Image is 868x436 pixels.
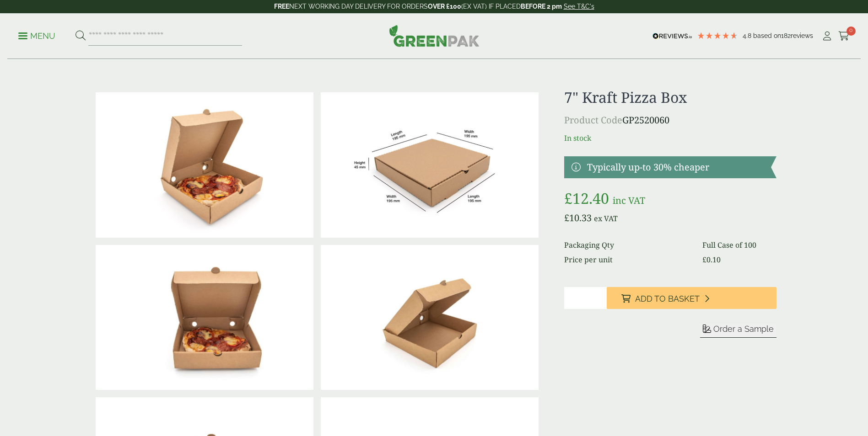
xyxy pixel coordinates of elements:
img: 7.6 [96,245,313,390]
span: £ [564,212,569,224]
bdi: 0.10 [702,255,721,265]
h1: 7" Kraft Pizza Box [564,89,776,106]
img: GreenPak Supplies [389,25,480,47]
dt: Packaging Qty [564,239,691,250]
button: Order a Sample [700,324,776,338]
img: 7.1 [321,245,539,390]
span: £ [702,255,706,265]
p: Menu [18,31,55,42]
span: Product Code [564,114,622,126]
img: REVIEWS.io [652,33,692,39]
p: GP2520060 [564,113,776,127]
span: Order a Sample [713,324,774,334]
span: reviews [791,32,813,39]
i: Cart [838,32,850,41]
a: See T&C's [564,3,594,10]
a: 0 [838,29,850,43]
span: inc VAT [613,194,645,207]
strong: OVER £100 [428,3,461,10]
button: Add to Basket [607,287,776,309]
bdi: 12.40 [564,188,609,208]
span: 182 [781,32,791,39]
span: Based on [753,32,781,39]
span: £ [564,188,572,208]
span: 4.8 [743,32,753,39]
a: Menu [18,31,55,40]
p: In stock [564,133,776,144]
span: Add to Basket [635,294,700,304]
span: ex VAT [594,213,618,223]
dd: Full Case of 100 [702,239,776,250]
img: Pizza_7in [321,92,539,238]
bdi: 10.33 [564,212,592,224]
strong: BEFORE 2 pm [521,3,562,10]
img: 7.5 [96,92,313,238]
dt: Price per unit [564,254,691,265]
span: 0 [846,27,856,36]
strong: FREE [274,3,289,10]
div: 4.79 Stars [697,32,738,40]
i: My Account [821,32,833,41]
